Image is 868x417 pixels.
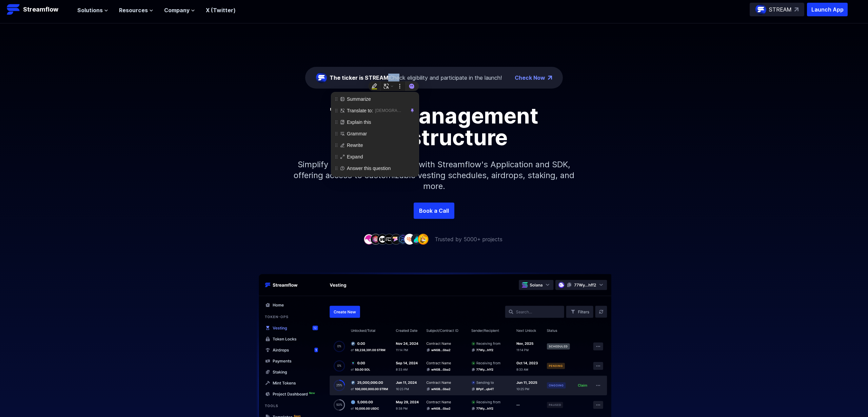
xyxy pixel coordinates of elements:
img: company-6 [397,234,408,244]
h1: Token management infrastructure [281,105,587,148]
button: Launch App [807,3,848,16]
img: company-3 [377,234,388,244]
img: company-9 [418,234,429,244]
a: X (Twitter) [206,7,236,14]
a: STREAM [750,3,804,16]
img: company-2 [370,234,381,244]
img: company-4 [384,234,395,244]
p: Trusted by 5000+ projects [435,235,502,243]
a: Check Now [515,74,545,82]
div: Check eligibility and participate in the launch! [330,74,502,82]
img: streamflow-logo-circle.png [755,4,766,15]
img: streamflow-logo-circle.png [316,72,327,83]
span: Company [164,6,190,14]
img: company-1 [363,234,374,244]
span: The ticker is STREAM: [330,74,390,81]
img: company-7 [404,234,415,244]
img: company-5 [391,234,401,244]
button: Company [164,6,195,14]
span: Solutions [77,6,103,14]
img: Streamflow Logo [7,3,20,16]
p: STREAM [769,5,792,14]
a: Book a Call [414,203,454,219]
button: Solutions [77,6,108,14]
img: top-right-arrow.png [548,76,552,80]
span: Resources [119,6,148,14]
img: company-8 [411,234,422,244]
img: top-right-arrow.svg [794,7,798,12]
button: Resources [119,6,153,14]
p: Simplify your token distribution with Streamflow's Application and SDK, offering access to custom... [288,148,580,203]
p: Streamflow [23,5,58,14]
a: Streamflow [7,3,71,16]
